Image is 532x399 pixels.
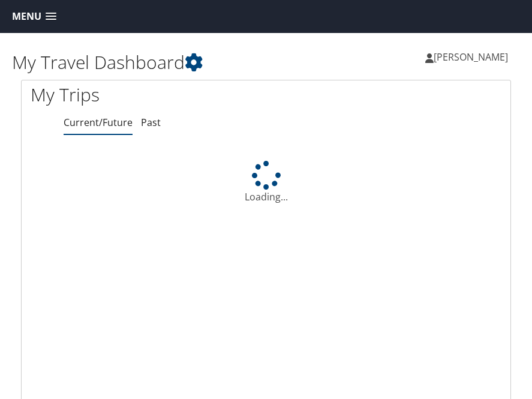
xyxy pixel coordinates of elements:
[12,11,41,22] span: Menu
[64,116,133,129] a: Current/Future
[141,116,161,129] a: Past
[31,82,257,107] h1: My Trips
[22,161,510,204] div: Loading...
[6,7,62,26] a: Menu
[425,39,520,75] a: [PERSON_NAME]
[12,50,266,75] h1: My Travel Dashboard
[434,50,508,64] span: [PERSON_NAME]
